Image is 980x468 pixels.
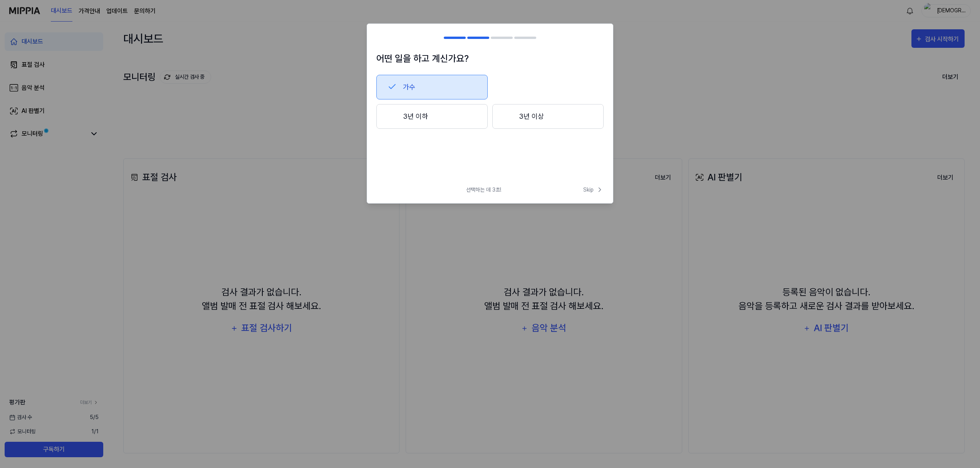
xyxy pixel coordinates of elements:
button: Skip [582,186,604,194]
button: 가수 [376,75,488,99]
h1: 어떤 일을 하고 계신가요? [376,52,604,66]
button: 3년 이상 [492,104,604,129]
button: 3년 이하 [376,104,488,129]
span: Skip [583,186,604,194]
span: 선택하는 데 3초! [466,186,501,194]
